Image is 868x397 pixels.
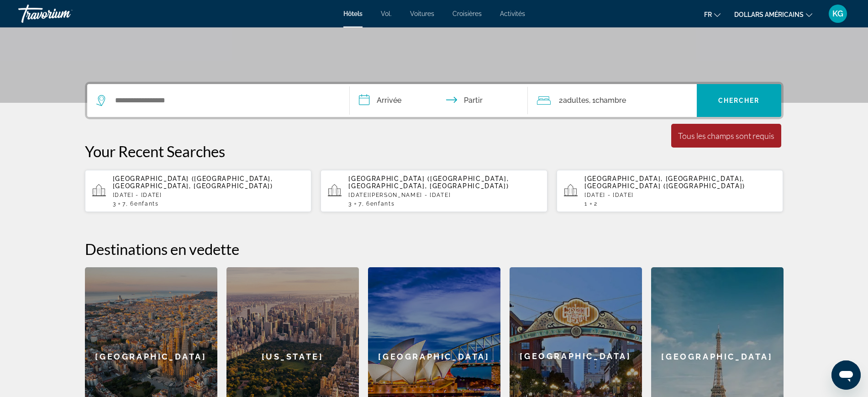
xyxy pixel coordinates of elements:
[113,192,305,198] p: [DATE] - [DATE]
[831,360,861,390] iframe: Bouton de lancement de la fenêtre de messagerie, conversation en cours
[348,201,352,207] span: 3
[321,169,547,212] button: [GEOGRAPHIC_DATA] ([GEOGRAPHIC_DATA], [GEOGRAPHIC_DATA], [GEOGRAPHIC_DATA])[DATE][PERSON_NAME] - ...
[452,10,482,17] a: Croisières
[584,192,776,198] p: [DATE] - [DATE]
[85,142,784,160] p: Your Recent Searches
[134,201,159,207] span: Enfants
[350,84,528,117] button: Dates d'arrivée et de départ
[584,175,745,190] span: [GEOGRAPHIC_DATA], [GEOGRAPHIC_DATA], [GEOGRAPHIC_DATA] ([GEOGRAPHIC_DATA])
[126,201,159,207] span: , 6
[557,169,784,212] button: [GEOGRAPHIC_DATA], [GEOGRAPHIC_DATA], [GEOGRAPHIC_DATA] ([GEOGRAPHIC_DATA])[DATE] - [DATE]12
[594,201,598,207] span: 2
[370,201,395,207] span: Enfants
[113,201,116,207] span: 3
[122,201,126,207] span: 7
[584,201,588,207] span: 1
[595,96,626,105] font: Chambre
[348,175,509,190] span: [GEOGRAPHIC_DATA] ([GEOGRAPHIC_DATA], [GEOGRAPHIC_DATA], [GEOGRAPHIC_DATA])
[500,10,525,17] a: Activités
[697,84,781,117] button: Chercher
[113,175,273,190] span: [GEOGRAPHIC_DATA] ([GEOGRAPHIC_DATA], [GEOGRAPHIC_DATA], [GEOGRAPHIC_DATA])
[85,240,784,258] h2: Destinations en vedette
[734,8,812,21] button: Changer de devise
[704,11,712,18] font: fr
[18,2,110,26] a: Travorium
[832,9,843,18] font: KG
[734,11,804,18] font: dollars américains
[826,4,850,23] button: Menu utilisateur
[348,192,540,198] p: [DATE][PERSON_NAME] - [DATE]
[410,10,434,17] a: Voitures
[678,131,774,141] div: Tous les champs sont requis
[85,169,312,212] button: [GEOGRAPHIC_DATA] ([GEOGRAPHIC_DATA], [GEOGRAPHIC_DATA], [GEOGRAPHIC_DATA])[DATE] - [DATE]37, 6En...
[381,10,392,17] a: Vol.
[358,201,362,207] span: 7
[563,96,589,105] font: adultes
[528,84,697,117] button: Voyageurs : 2 adultes, 0 enfants
[343,10,363,17] a: Hôtels
[704,8,721,21] button: Changer de langue
[559,96,563,105] font: 2
[589,96,595,105] font: , 1
[362,201,395,207] span: , 6
[87,84,781,117] div: Widget de recherche
[718,97,760,104] font: Chercher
